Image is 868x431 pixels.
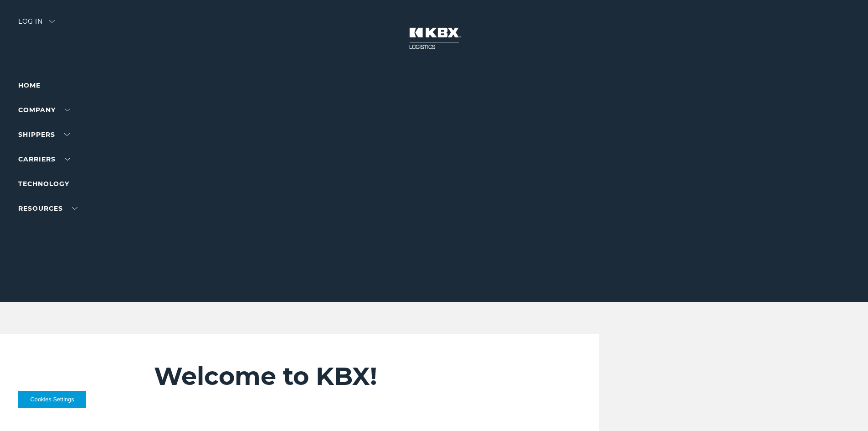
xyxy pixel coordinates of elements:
[18,81,41,89] a: Home
[18,155,70,163] a: Carriers
[18,204,77,213] a: RESOURCES
[18,180,69,188] a: Technology
[18,130,70,139] a: SHIPPERS
[154,361,544,391] h2: Welcome to KBX!
[18,391,86,408] button: Cookies Settings
[18,106,70,114] a: Company
[49,20,55,23] img: arrow
[400,18,468,58] img: kbx logo
[18,18,55,31] div: Log in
